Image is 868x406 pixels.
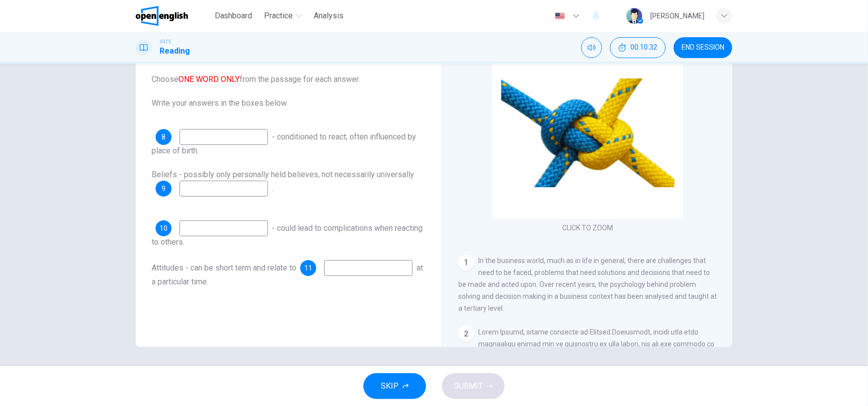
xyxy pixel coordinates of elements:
[630,44,657,52] span: 00:10:32
[650,10,704,22] div: [PERSON_NAME]
[610,37,666,58] button: 00:10:32
[272,184,273,193] span: .
[215,10,253,22] span: Dashboard
[554,12,566,20] img: en
[136,6,211,26] a: OpenEnglish logo
[682,44,724,52] span: END SESSION
[160,225,168,232] span: 10
[152,132,416,155] span: - conditioned to react; often influenced by place of birth.
[304,265,312,271] span: 11
[162,185,166,192] span: 9
[160,38,171,45] span: IELTS
[152,223,423,247] span: - could lead to complications when reacting to others.
[674,37,732,58] button: END SESSION
[152,50,426,109] span: Complete the sentences below. Choose from the passage for each answer. Write your answers in the ...
[310,7,348,25] button: Analysis
[211,7,257,25] button: Dashboard
[260,7,306,25] button: Practice
[264,10,293,22] span: Practice
[381,379,399,393] span: SKIP
[458,255,474,271] div: 1
[162,134,166,140] span: 8
[136,6,188,26] img: OpenEnglish logo
[581,37,602,58] div: Mute
[626,8,642,24] img: Profile picture
[363,373,426,399] button: SKIP
[458,257,717,312] span: In the business world, much as in life in general, there are challenges that need to be faced, pr...
[314,10,344,22] span: Analysis
[160,45,190,57] h1: Reading
[178,74,240,84] font: ONE WORD ONLY
[458,326,474,342] div: 2
[152,263,296,272] span: Attitudes - can be short term and relate to
[152,170,414,179] span: Beliefs - possibly only personally held believes, not necessarily universally
[610,37,666,58] div: Hide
